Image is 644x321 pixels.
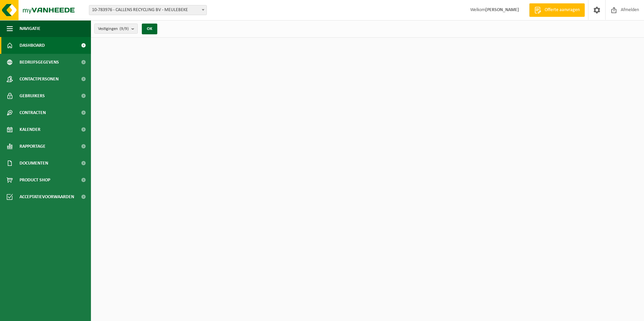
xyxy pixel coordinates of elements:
span: Navigatie [20,20,40,37]
span: 10-783976 - CALLENS RECYCLING BV - MEULEBEKE [89,5,206,15]
span: Contracten [20,104,46,121]
span: Bedrijfsgegevens [20,54,59,71]
span: Acceptatievoorwaarden [20,188,74,205]
span: Offerte aanvragen [543,7,581,13]
span: Contactpersonen [20,71,59,87]
span: Gebruikers [20,87,45,104]
span: 10-783976 - CALLENS RECYCLING BV - MEULEBEKE [89,5,207,15]
button: Vestigingen(9/9) [94,24,138,34]
strong: [PERSON_NAME] [485,7,519,12]
span: Dashboard [20,37,45,54]
a: Offerte aanvragen [529,3,585,17]
span: Rapportage [20,138,45,155]
span: Documenten [20,155,48,172]
span: Vestigingen [98,24,129,34]
count: (9/9) [120,27,129,31]
button: OK [142,24,157,34]
span: Kalender [20,121,40,138]
span: Product Shop [20,172,50,188]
